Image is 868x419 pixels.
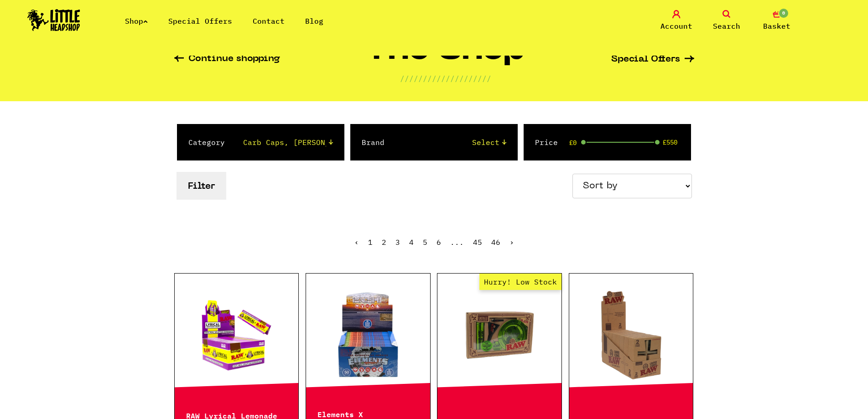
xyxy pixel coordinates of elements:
[27,9,80,31] img: Little Head Shop Logo
[660,21,692,31] span: Account
[400,73,491,84] p: ////////////////////
[535,137,558,148] label: Price
[362,137,385,148] label: Brand
[763,21,790,31] span: Basket
[368,238,373,247] span: 1
[423,238,427,247] a: 5
[569,139,577,146] span: £0
[354,238,359,246] li: « Previous
[704,10,749,31] a: Search
[778,8,789,19] span: 0
[713,21,740,31] span: Search
[253,16,285,26] a: Contact
[611,55,694,64] a: Special Offers
[437,238,441,247] a: 6
[437,290,561,381] a: Hurry! Low Stock
[663,139,677,146] span: £550
[354,238,359,247] span: ‹
[450,238,464,247] span: ...
[473,238,482,247] a: 45
[382,238,386,247] a: 2
[491,238,500,247] a: 46
[125,16,148,26] a: Shop
[395,238,400,247] a: 3
[479,274,561,290] span: Hurry! Low Stock
[509,238,514,247] a: Next »
[754,10,800,31] a: 0 Basket
[188,137,225,148] label: Category
[168,16,232,26] a: Special Offers
[409,238,414,247] a: 4
[305,16,323,26] a: Blog
[174,54,280,65] a: Continue shopping
[177,172,226,200] button: Filter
